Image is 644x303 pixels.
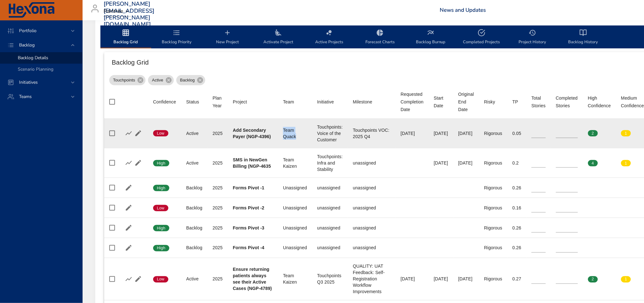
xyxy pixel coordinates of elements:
div: Requested Completion Date [401,90,424,113]
h3: [PERSON_NAME][EMAIL_ADDRESS][PERSON_NAME][DOMAIN_NAME] [104,1,155,28]
span: Status [186,98,202,106]
div: Touchpoints [109,75,146,85]
b: Forms Pivot -3 [233,225,264,230]
button: Show Burnup [124,274,133,284]
div: Team Quack [283,127,307,140]
div: Rigorous [484,276,502,282]
div: 2025 [213,185,223,191]
div: Backlog [186,185,202,191]
div: 0.26 [512,185,521,191]
b: Ensure returning patients always see their Active Cases (NGP-4789) [233,267,272,291]
span: Scenario Planning [18,66,53,72]
div: Backlog [176,75,205,85]
span: Initiative [317,98,342,106]
div: Touchpoints VOC: 2025 Q4 [353,127,390,140]
span: 1 [621,130,631,136]
div: Touchpoints Q3 2025 [317,273,342,285]
div: [DATE] [458,130,474,137]
span: Low [153,205,168,211]
span: Backlog Priority [155,29,198,46]
div: Touchpoints: Voice of the Customer [317,124,342,143]
div: Confidence [153,98,176,106]
div: Initiative [317,98,334,106]
div: 2025 [213,160,223,166]
span: High [153,225,169,231]
button: Edit Project Details [124,203,133,213]
div: 2025 [213,205,223,211]
button: Edit Project Details [133,274,143,284]
div: Team Kaizen [283,273,307,285]
span: Low [153,277,168,282]
span: High [153,245,169,251]
div: [DATE] [401,276,424,282]
span: Risky [484,98,502,106]
button: Edit Project Details [124,223,133,233]
span: Plan Year [213,94,223,109]
div: Milestone [353,98,372,106]
b: Add Secondary Payer (NGP-4396) [233,128,271,139]
span: Backlog History [562,29,605,46]
div: Team [283,98,294,106]
div: Rigorous [484,205,502,211]
span: High [153,160,169,166]
div: Unassigned [283,205,307,211]
div: 0.2 [512,160,521,166]
div: Sort [484,98,495,106]
div: Sort [353,98,372,106]
span: High [153,185,169,191]
div: Active [186,276,202,282]
div: Start Date [434,94,448,109]
div: 2025 [213,130,223,137]
div: High Confidence [588,94,611,109]
div: unassigned [353,225,390,231]
div: Rigorous [484,160,502,166]
span: 2 [588,277,598,282]
span: Backlog Grid [104,29,147,46]
span: Completed Stories [556,94,578,109]
span: TP [512,98,521,106]
div: Sort [458,90,474,113]
b: Forms Pivot -1 [233,185,264,190]
div: Sort [317,98,334,106]
div: Sort [621,94,644,109]
button: Edit Project Details [124,243,133,253]
div: [DATE] [458,276,474,282]
div: 0.16 [512,205,521,211]
div: Sort [588,94,611,109]
div: Backlog [186,225,202,231]
div: Backlog [186,205,202,211]
span: 1 [621,277,631,282]
div: QUALITY: UAT Feedback: Self-Registration Workflow Improvements [353,263,390,295]
b: Forms Pivot -2 [233,205,264,210]
div: 0.26 [512,245,521,251]
span: Initiatives [14,79,43,85]
div: Original End Date [458,90,474,113]
div: Unassigned [283,225,307,231]
div: unassigned [317,205,342,211]
div: Team Kaizen [283,157,307,169]
div: Sort [233,98,247,106]
div: Sort [512,98,518,106]
div: Active [186,160,202,166]
span: Active Projects [308,29,351,46]
div: Sort [401,90,424,113]
span: Backlog [14,42,40,48]
span: Project History [511,29,554,46]
div: Unassigned [283,245,307,251]
b: SMS in NewGen Billing (NGP-4635 [233,157,271,169]
span: Portfolio [14,28,42,34]
span: New Project [206,29,249,46]
div: Medium Confidence [621,94,644,109]
div: Sort [532,94,546,109]
div: Sort [434,94,448,109]
div: Risky [484,98,495,106]
div: [DATE] [401,130,424,137]
div: Rigorous [484,245,502,251]
div: 2025 [213,225,223,231]
span: Backlog Burnup [409,29,452,46]
span: Backlog Details [18,55,48,61]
